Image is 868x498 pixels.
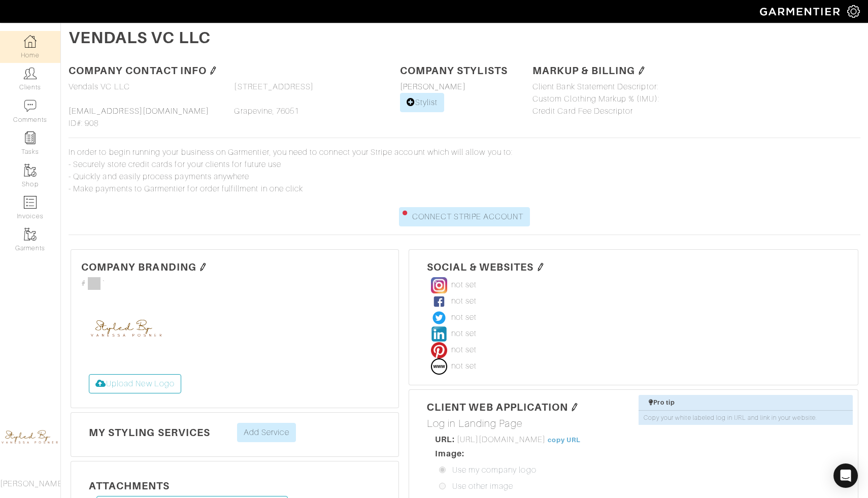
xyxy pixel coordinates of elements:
div: Pro tip [649,398,848,407]
span: not set [451,327,477,340]
img: reminder-icon-8004d30b9f0a5d33ae49ab947aed9ed385cf756f9e5892f1edd6e32f2345188e.png [24,131,37,144]
div: Credit Card Fee Descriptor [525,105,690,117]
img: pen-cf24a1663064a2ec1b9c1bd2387e9de7a2fa800b781884d57f21acf72779bad2.png [571,403,579,411]
div: Copy your white labeled log in URL and link in your website. [639,411,853,425]
a: Add Service [237,423,296,442]
img: instagram-ca3bc792a033a2c9429fd021af625c3049b16be64d72d12f1b3be3ecbc60b429.png [431,277,447,293]
img: facebook-317dd1732a6ad44248c5b87731f7b9da87357f1ebddc45d2c594e0cd8ab5f9a2.png [431,293,447,310]
img: comment-icon-a0a6a9ef722e966f86d9cbdc48e553b5cf19dbc54f86b18d962a5391bc8f6eb6.png [24,99,37,112]
img: garmentier-logo-header-white-b43fb05a5012e4ada735d5af1a66efaba907eab6374d6393d1fbf88cb4ef424d.png [755,3,847,20]
img: pen-cf24a1663064a2ec1b9c1bd2387e9de7a2fa800b781884d57f21acf72779bad2.png [209,67,217,75]
img: garments-icon-b7da505a4dc4fd61783c78ac3ca0ef83fa9d6f193b1c9dc38574b1d14d53ca28.png [24,228,37,241]
span: Social & Websites [427,261,534,273]
div: Custom Clothing Markup % (IMU): [525,93,690,105]
span: [STREET_ADDRESS] [234,81,314,93]
a: [PERSON_NAME] [400,82,466,91]
label: Use other image [452,480,514,492]
label: Use my company logo [452,464,537,476]
img: website-7c1d345177191472bde3b385a3dfc09e683c6cc9c740836e1c7612723a46e372.png [431,358,447,375]
div: Client Bank Statement Descriptor: [525,81,690,93]
img: dashboard-icon-dbcd8f5a0b271acd01030246c82b418ddd0df26cd7fceb0bd07c9910d44c42f6.png [24,35,37,48]
span: not set [451,344,477,356]
a: Stylist [400,93,444,112]
h5: Log in Landing Page [427,417,840,429]
span: URL: [435,435,455,444]
span: # [81,277,86,289]
a: copy URL [548,436,581,444]
span: not set [451,360,477,372]
h2: Vendals VC LLC [69,28,860,47]
span: not set [451,295,477,307]
img: pen-cf24a1663064a2ec1b9c1bd2387e9de7a2fa800b781884d57f21acf72779bad2.png [537,263,545,271]
img: linkedin-d037f5688c3efc26aa711fca27d2530e9b4315c93c202ca79e62a18a10446be8.png [431,326,447,342]
img: pen-cf24a1663064a2ec1b9c1bd2387e9de7a2fa800b781884d57f21acf72779bad2.png [638,67,646,75]
a: CONNECT STRIPE ACCOUNT [399,207,530,226]
span: not set [451,279,477,291]
img: gear-icon-white-bd11855cb880d31180b6d7d6211b90ccbf57a29d726f0c71d8c61bd08dd39cc2.png [847,5,860,18]
a: [EMAIL_ADDRESS][DOMAIN_NAME] [69,107,209,116]
span: Grapevine, 76051 [234,105,299,117]
span: My Styling Services [89,426,210,438]
img: pinterest-17a07f8e48f40589751b57ff18201fc99a9eae9d7246957fa73960b728dbe378.png [431,342,447,358]
span: Image: [435,449,464,458]
img: 1758472954373.png [89,294,165,370]
span: Сlient Web Application [427,401,569,413]
img: garments-icon-b7da505a4dc4fd61783c78ac3ca0ef83fa9d6f193b1c9dc38574b1d14d53ca28.png [24,164,37,177]
span: Company Contact Info [69,64,207,76]
span: Attachments [89,480,170,491]
span: [URL][DOMAIN_NAME] [457,435,546,444]
img: orders-icon-0abe47150d42831381b5fb84f609e132dff9fe21cb692f30cb5eec754e2cba89.png [24,196,37,209]
div: ` [81,277,388,290]
div: In order to begin running your business on Garmentier, you need to connect your Stripe account wh... [61,129,868,226]
div: Open Intercom Messenger [833,463,858,488]
label: Upload New Logo [89,374,181,393]
span: not set [451,311,477,323]
img: twitter-e883f9cd8240719afd50c0ee89db83673970c87530b2143747009cad9852be48.png [431,310,447,326]
span: Vendals VC LLC [69,81,130,93]
span: Markup & Billing [532,64,635,76]
img: clients-icon-6bae9207a08558b7cb47a8932f037763ab4055f8c8b6bfacd5dc20c3e0201464.png [24,67,37,80]
span: ID#: 908 [69,117,98,129]
span: Company Stylists [400,64,508,76]
img: pen-cf24a1663064a2ec1b9c1bd2387e9de7a2fa800b781884d57f21acf72779bad2.png [199,263,207,271]
span: Company Branding [81,261,196,273]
